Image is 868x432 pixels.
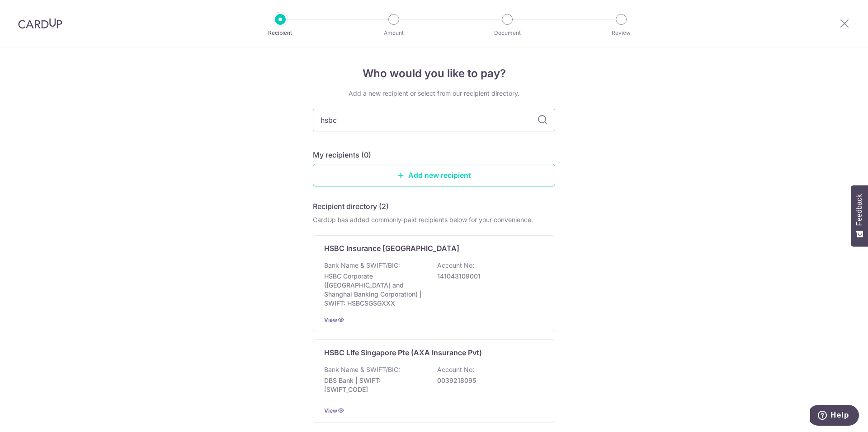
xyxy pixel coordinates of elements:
[313,89,555,98] div: Add a new recipient or select from our recipient directory.
[313,109,555,131] input: Search for any recipient here
[474,28,541,37] p: Document
[324,347,482,358] p: HSBC LIfe Singapore Pte (AXA Insurance Pvt)
[313,164,555,186] a: Add new recipient
[437,272,538,281] p: 141043109001
[18,18,62,29] img: CardUp
[360,28,427,37] p: Amount
[324,376,425,394] p: DBS Bank | SWIFT: [SWIFT_CODE]
[313,215,555,224] div: CardUp has added commonly-paid recipients below for your convenience.
[855,194,863,226] span: Feedback
[324,316,337,323] a: View
[324,243,459,254] p: HSBC Insurance [GEOGRAPHIC_DATA]
[313,65,555,82] h4: Who would you like to pay?
[588,28,655,37] p: Review
[313,149,371,160] h5: My recipients (0)
[324,272,425,308] p: HSBC Corporate ([GEOGRAPHIC_DATA] and Shanghai Banking Corporation) | SWIFT: HSBCSGSGXXX
[313,201,389,212] h5: Recipient directory (2)
[324,407,337,414] a: View
[324,261,400,270] p: Bank Name & SWIFT/BIC:
[437,365,474,374] p: Account No:
[437,261,474,270] p: Account No:
[851,185,868,246] button: Feedback - Show survey
[324,365,400,374] p: Bank Name & SWIFT/BIC:
[247,28,314,37] p: Recipient
[810,405,859,427] iframe: Opens a widget where you can find more information
[437,376,538,385] p: 0039218095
